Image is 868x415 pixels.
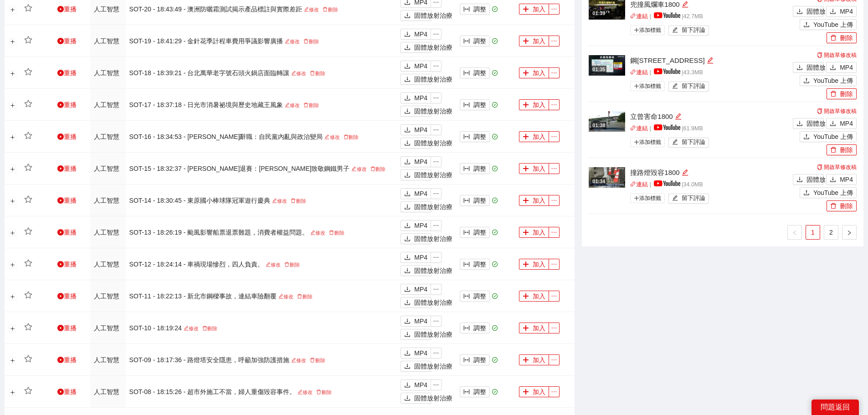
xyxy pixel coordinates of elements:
[303,39,308,44] span: 刪除
[414,254,427,261] font: MP4
[549,4,560,15] button: 省略
[334,230,344,236] font: 刪除
[592,10,605,16] font: 01:39
[370,166,375,171] span: 刪除
[549,36,560,46] button: 省略
[636,181,648,188] font: 連結
[519,4,549,15] button: 加加入
[414,222,427,229] font: MP4
[793,174,824,185] button: 下載固體放射治療
[654,124,680,130] img: yt_logo_rgb_light.a676ea31.png
[431,190,441,197] span: 省略
[817,52,822,58] span: 複製
[64,101,77,108] font: 重播
[523,133,529,141] span: 加
[401,106,431,117] button: 下載固體放射治療
[414,139,452,147] font: 固體放射治療
[549,99,560,110] button: 省略
[630,181,648,188] a: 關聯連結
[523,165,529,173] span: 加
[800,75,857,86] button: 上傳YouTube 上傳
[463,229,470,236] span: 列寬
[473,229,486,236] font: 調整
[592,179,605,184] font: 01:34
[682,139,705,145] font: 留下評論
[404,31,411,38] span: 下載
[813,133,853,140] font: YouTube 上傳
[827,88,857,99] button: 刪除刪除
[315,71,325,76] font: 刪除
[57,6,64,12] span: 遊戲圈
[549,70,559,76] span: 省略
[296,198,306,204] font: 刪除
[549,131,560,142] button: 省略
[654,68,680,74] img: yt_logo_rgb_light.a676ea31.png
[806,225,820,240] li: 1
[533,69,545,77] font: 加入
[806,176,845,183] font: 固體放射治療
[64,37,77,45] font: 重播
[813,77,853,84] font: YouTube 上傳
[630,125,636,131] span: 關聯
[414,190,427,197] font: MP4
[431,63,441,69] span: 省略
[431,222,441,229] span: 省略
[375,166,385,172] font: 刪除
[460,36,490,46] button: 列寬調整
[9,165,16,173] button: 展開行
[460,99,490,110] button: 列寬調整
[431,31,441,37] span: 省略
[414,235,452,242] font: 固體放射治療
[824,52,857,58] font: 開啟草修改稿
[707,57,714,64] span: 編輯
[64,229,77,236] font: 重播
[404,140,411,147] span: 下載
[589,55,625,76] img: 5225e500-90f9-4d6b-ba88-f12ed0db48a7.jpg
[414,94,427,102] font: MP4
[830,120,836,128] span: 下載
[519,259,549,270] button: 加加入
[357,166,367,172] font: 修改
[404,190,411,198] span: 下載
[549,197,559,204] span: 省略
[404,76,411,83] span: 下載
[351,166,356,171] span: 編輯
[310,71,315,76] span: 刪除
[519,227,549,238] button: 加加入
[803,133,810,141] span: 上傳
[636,125,648,132] font: 連結
[401,252,431,263] button: 下載MP4
[668,82,709,92] button: 編輯留下評論
[291,71,296,76] span: 編輯
[636,13,648,20] font: 連結
[57,229,64,236] span: 遊戲圈
[519,99,549,110] button: 加加入
[682,169,688,176] span: 編輯
[64,5,77,13] font: 重播
[431,220,442,231] button: 省略
[9,197,16,205] button: 展開行
[519,195,549,206] button: 加加入
[473,165,486,172] font: 調整
[668,138,709,148] button: 編輯留下評論
[668,194,709,204] button: 編輯留下評論
[842,225,857,240] li: 下一頁
[793,118,824,129] button: 下載固體放射治療
[57,133,64,140] span: 遊戲圈
[840,90,853,97] font: 刪除
[811,229,815,236] font: 1
[431,254,441,261] span: 省略
[414,203,452,210] font: 固體放射治療
[290,102,300,108] font: 修改
[404,95,411,102] span: 下載
[344,134,349,139] span: 刪除
[473,5,486,13] font: 調整
[57,102,64,108] span: 遊戲圈
[800,187,857,198] button: 上傳YouTube 上傳
[682,167,688,178] div: 編輯
[630,181,636,187] span: 關聯
[9,38,16,45] button: 展開行
[460,4,490,15] button: 列寬調整
[549,165,559,172] span: 省略
[672,195,678,202] span: 編輯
